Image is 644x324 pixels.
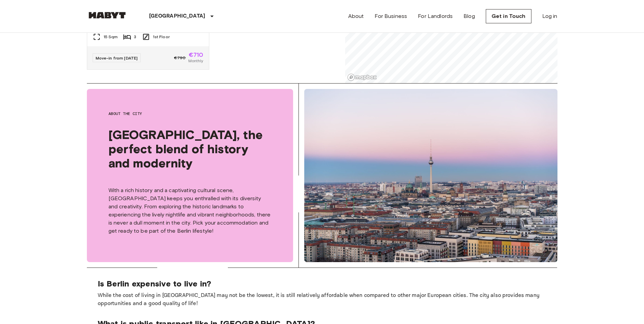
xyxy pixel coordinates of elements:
[542,12,557,20] a: Log in
[98,279,547,289] p: Is Berlin expensive to live in?
[109,111,271,117] span: About the city
[188,58,203,64] span: Monthly
[348,12,364,20] a: About
[87,12,127,19] img: Habyt
[486,9,531,23] a: Get in Touch
[418,12,453,20] a: For Landlords
[189,52,204,58] span: €710
[304,89,558,262] img: Berlin, the perfect blend of history and modernity
[153,34,170,40] span: 1st Floor
[109,186,271,235] p: With a rich history and a captivating cultural scene, [GEOGRAPHIC_DATA] keeps you enthralled with...
[174,55,186,61] span: €790
[96,55,138,61] span: Move-in from [DATE]
[109,128,271,170] span: [GEOGRAPHIC_DATA], the perfect blend of history and modernity
[347,73,377,81] a: Mapbox logo
[375,12,407,20] a: For Business
[149,12,206,20] p: [GEOGRAPHIC_DATA]
[463,12,475,20] a: Blog
[134,34,136,40] span: 3
[103,34,118,40] span: 15 Sqm
[98,292,547,308] p: While the cost of living in [GEOGRAPHIC_DATA] may not be the lowest, it is still relatively affor...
